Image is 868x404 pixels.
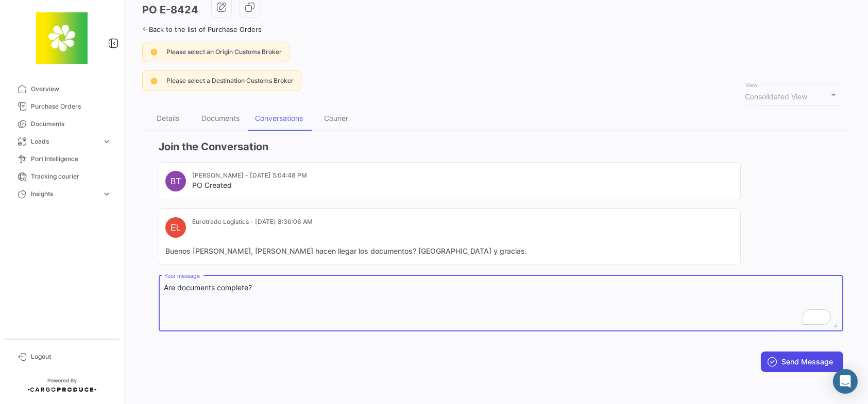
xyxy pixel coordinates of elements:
[761,352,843,372] button: Send Message
[325,114,349,122] div: Courier
[8,80,115,98] a: Overview
[166,77,294,84] span: Please select a Destination Customs Broker
[165,217,186,238] div: EL
[102,189,111,199] span: expand_more
[166,48,282,56] span: Please select an Origin Customs Broker
[8,98,115,115] a: Purchase Orders
[142,3,198,17] h3: PO E-8424
[36,12,88,64] img: 8664c674-3a9e-46e9-8cba-ffa54c79117b.jfif
[8,168,115,185] a: Tracking courier
[31,172,111,181] span: Tracking courier
[192,180,307,190] mat-card-title: PO Created
[255,114,303,122] div: Conversations
[8,150,115,168] a: Port Intelligence
[31,154,111,164] span: Port Intelligence
[31,189,98,199] span: Insights
[833,369,858,394] div: Abrir Intercom Messenger
[165,171,186,191] div: BT
[142,25,262,33] a: Back to the list of Purchase Orders
[745,92,808,101] mat-select-trigger: Consolidated View
[192,217,313,226] mat-card-subtitle: Eurotrade Logistics - [DATE] 8:36:06 AM
[164,283,838,328] textarea: To enrich screen reader interactions, please activate Accessibility in Grammarly extension settings
[8,115,115,133] a: Documents
[192,171,307,180] mat-card-subtitle: [PERSON_NAME] - [DATE] 5:04:48 PM
[31,102,111,111] span: Purchase Orders
[159,139,843,154] h3: Join the Conversation
[201,114,240,122] div: Documents
[31,137,98,146] span: Loads
[102,137,111,146] span: expand_more
[31,352,111,361] span: Logout
[157,114,179,122] div: Details
[31,119,111,129] span: Documents
[165,246,734,256] mat-card-content: Buenos [PERSON_NAME], [PERSON_NAME] hacen llegar los documentos? [GEOGRAPHIC_DATA] y gracias.
[31,84,111,94] span: Overview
